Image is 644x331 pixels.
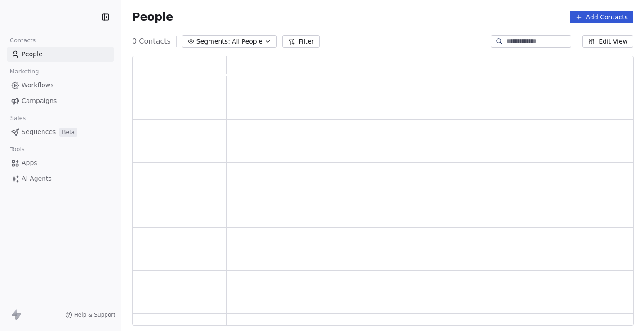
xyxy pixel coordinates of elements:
span: Apps [22,158,37,168]
span: Campaigns [22,96,57,106]
span: Tools [6,143,28,156]
span: People [22,49,43,59]
span: Segments: [196,37,230,46]
span: Contacts [6,34,40,47]
a: SequencesBeta [7,125,114,139]
a: Help & Support [65,311,115,318]
span: Marketing [6,65,43,78]
span: Sequences [22,127,56,137]
span: All People [232,37,262,46]
button: Filter [282,35,320,48]
button: Edit View [582,35,633,48]
span: Workflows [22,81,54,90]
a: Campaigns [7,94,114,108]
button: Add Contacts [570,11,633,23]
span: Beta [59,128,77,137]
span: Help & Support [74,311,115,318]
a: Apps [7,156,114,170]
span: Sales [6,112,30,125]
a: AI Agents [7,171,114,186]
a: People [7,47,114,62]
span: People [132,10,173,24]
span: AI Agents [22,174,52,183]
span: 0 Contacts [132,36,171,47]
a: Workflows [7,78,114,93]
